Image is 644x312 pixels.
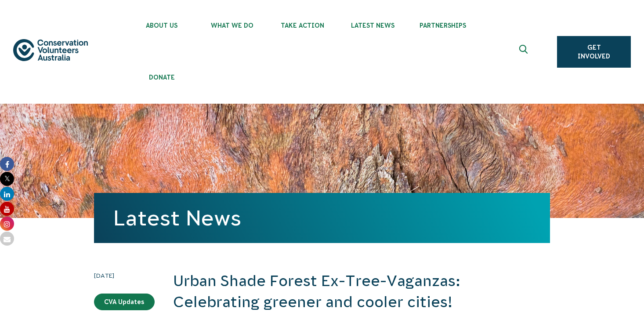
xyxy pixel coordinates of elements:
a: CVA Updates [94,294,155,310]
span: Partnerships [408,22,478,29]
img: logo.svg [13,39,88,61]
span: Donate [127,74,197,81]
a: Latest News [113,206,241,230]
span: Take Action [267,22,337,29]
button: Expand search box Close search box [514,41,535,62]
span: Expand search box [519,45,530,59]
time: [DATE] [94,271,155,280]
a: Get Involved [557,36,631,68]
span: About Us [127,22,197,29]
span: Latest News [337,22,408,29]
span: What We Do [197,22,267,29]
